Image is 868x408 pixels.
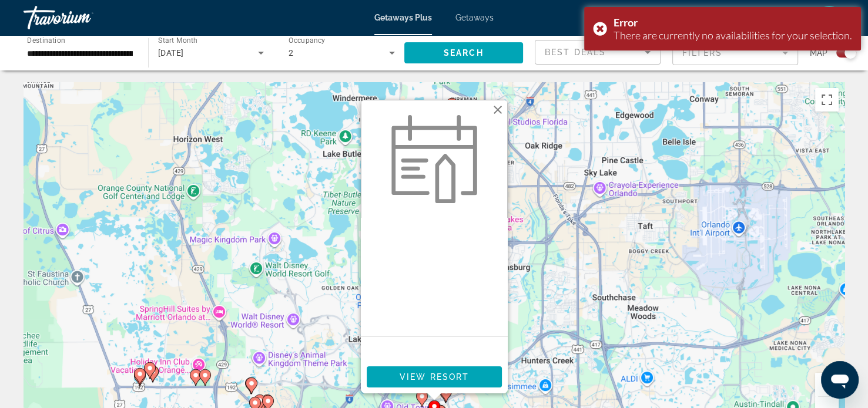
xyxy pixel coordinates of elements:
[367,366,502,387] button: View Resort
[821,361,859,399] iframe: Button to launch messaging window
[374,13,432,22] a: Getaways Plus
[489,101,507,119] button: Close
[810,45,827,61] span: Map
[444,48,484,58] span: Search
[455,13,494,22] a: Getaways
[289,48,293,58] span: 2
[614,29,852,42] div: There are currently no availabilities for your selection.
[614,16,852,29] div: Error
[24,2,141,33] a: Travorium
[27,36,65,44] span: Destination
[814,5,844,30] button: User Menu
[545,45,651,59] mat-select: Sort by
[404,42,524,63] button: Search
[399,372,468,382] span: View Resort
[815,373,839,396] button: Zoom in
[158,36,197,45] span: Start Month
[545,48,606,57] span: Best Deals
[815,88,839,112] button: Toggle fullscreen view
[289,36,326,45] span: Occupancy
[158,48,184,58] span: [DATE]
[384,115,484,203] img: week.svg
[672,40,798,66] button: Filter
